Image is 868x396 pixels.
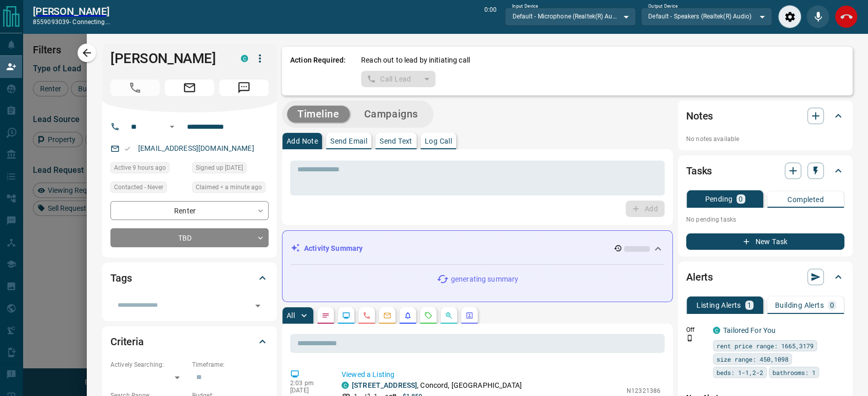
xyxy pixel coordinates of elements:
[352,381,417,389] a: [STREET_ADDRESS]
[251,299,265,313] button: Open
[110,266,269,290] div: Tags
[114,163,166,173] span: Active 9 hours ago
[114,182,163,192] span: Contacted - Never
[291,239,664,258] div: Activity Summary
[686,108,713,124] h2: Notes
[686,325,707,334] p: Off
[361,71,436,87] div: split button
[383,311,391,320] svg: Emails
[110,50,225,67] h1: [PERSON_NAME]
[830,302,834,309] p: 0
[772,367,816,378] span: bathrooms: 1
[739,195,743,203] p: 0
[747,302,751,309] p: 1
[686,163,712,179] h2: Tasks
[110,80,160,96] span: Call
[196,163,243,173] span: Signed up [DATE]
[778,5,801,28] div: Audio Settings
[192,162,269,176] div: Sat May 30 2020
[342,369,661,380] p: Viewed a Listing
[686,265,844,289] div: Alerts
[124,145,131,152] svg: Email Valid
[192,360,269,369] p: Timeframe:
[110,360,187,369] p: Actively Searching:
[196,182,262,192] span: Claimed < a minute ago
[716,367,763,378] span: beds: 1-1,2-2
[505,8,636,25] div: Default - Microphone (Realtek(R) Audio)
[110,329,269,354] div: Criteria
[835,5,858,28] div: End Call
[165,80,214,96] span: Email
[192,182,269,196] div: Sat Aug 16 2025
[287,312,295,319] p: All
[352,380,522,391] p: , Concord, [GEOGRAPHIC_DATA]
[72,18,109,26] span: connecting...
[787,196,824,203] p: Completed
[110,162,187,176] div: Sat Aug 16 2025
[716,341,814,351] span: rent price range: 1665,3179
[33,17,110,27] p: 8559093039 -
[219,80,269,96] span: Message
[287,106,350,123] button: Timeline
[424,311,432,320] svg: Requests
[686,334,693,342] svg: Push Notification Only
[287,137,318,145] p: Add Note
[627,386,661,395] p: N12321386
[241,55,248,62] div: condos.ca
[686,269,713,285] h2: Alerts
[686,212,844,227] p: No pending tasks
[290,387,326,394] p: [DATE]
[110,333,144,350] h2: Criteria
[425,137,452,145] p: Log Call
[330,137,367,145] p: Send Email
[290,55,346,87] p: Action Required:
[138,144,254,152] a: [EMAIL_ADDRESS][DOMAIN_NAME]
[451,274,518,285] p: generating summary
[342,382,349,389] div: condos.ca
[342,311,350,320] svg: Lead Browsing Activity
[484,5,497,28] p: 0:00
[304,243,363,254] p: Activity Summary
[110,270,131,286] h2: Tags
[363,311,371,320] svg: Calls
[322,311,330,320] svg: Notes
[166,121,178,133] button: Open
[686,159,844,183] div: Tasks
[686,104,844,128] div: Notes
[465,311,474,320] svg: Agent Actions
[354,106,428,123] button: Campaigns
[648,3,677,10] label: Output Device
[686,233,844,250] button: New Task
[716,354,788,364] span: size range: 450,1098
[361,55,470,66] p: Reach out to lead by initiating call
[445,311,453,320] svg: Opportunities
[512,3,538,10] label: Input Device
[290,380,326,387] p: 2:03 pm
[686,134,844,144] p: No notes available
[696,302,741,309] p: Listing Alerts
[33,5,110,17] h2: [PERSON_NAME]
[705,195,732,203] p: Pending
[380,137,412,145] p: Send Text
[723,326,776,334] a: Tailored For You
[713,327,720,334] div: condos.ca
[806,5,829,28] div: Mute
[641,8,772,25] div: Default - Speakers (Realtek(R) Audio)
[775,302,824,309] p: Building Alerts
[110,228,269,247] div: TBD
[110,201,269,220] div: Renter
[404,311,412,320] svg: Listing Alerts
